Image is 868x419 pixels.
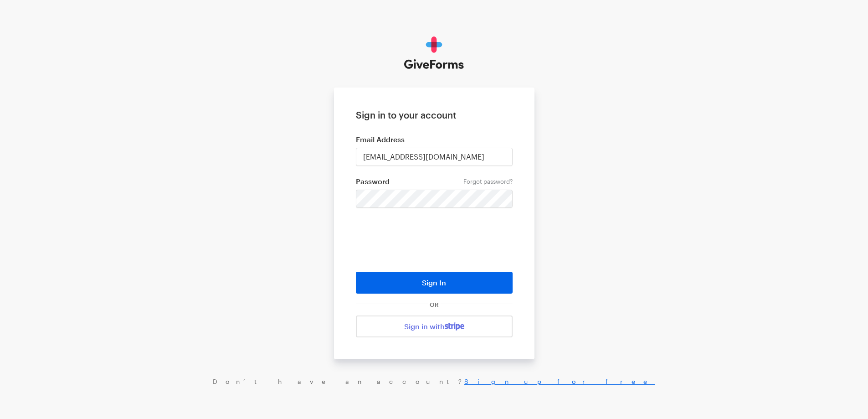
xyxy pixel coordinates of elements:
img: GiveForms [404,36,464,69]
a: Forgot password? [463,178,513,185]
img: stripe-07469f1003232ad58a8838275b02f7af1ac9ba95304e10fa954b414cd571f63b.svg [445,322,464,331]
a: Sign up for free [464,378,655,385]
div: Don’t have an account? [9,378,859,386]
label: Email Address [356,135,513,144]
button: Sign In [356,272,513,294]
label: Password [356,177,513,186]
iframe: reCAPTCHA [365,222,503,257]
a: Sign in with [356,316,513,337]
h1: Sign in to your account [356,109,513,120]
span: OR [428,301,441,308]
